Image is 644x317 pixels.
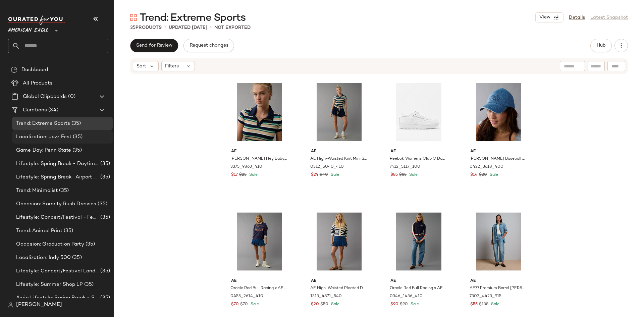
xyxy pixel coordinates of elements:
[210,23,212,32] span: •
[470,302,478,308] span: $55
[16,133,71,141] span: Localization: Jazz Fest
[16,301,62,309] span: [PERSON_NAME]
[16,160,99,168] span: Lifestyle: Spring Break - Daytime Casual
[310,156,367,162] span: AE High-Waisted Knit Mini Skort
[470,294,501,300] span: 7302_4423_915
[590,39,612,52] button: Hub
[470,172,478,178] span: $14
[58,187,69,195] span: (35)
[470,149,527,155] span: AE
[306,78,373,146] img: 0312_5040_410_of
[230,285,287,292] span: Oracle Red Bull Racing x AE Relaxed Crew Neck Sweatshirt
[226,78,293,146] img: 3375_9863_410_of
[67,93,75,101] span: (0)
[23,80,53,87] span: All Products
[71,147,82,154] span: (35)
[16,294,99,302] span: Aerie Lifestyle: Spring Break - Sporty
[320,302,328,308] span: $50
[130,24,162,31] div: Products
[390,285,446,292] span: Oracle Red Bull Racing x AE Zip-Up Sweater
[71,133,83,141] span: (35)
[83,281,94,288] span: (35)
[130,14,137,21] img: svg%3e
[479,172,487,178] span: $20
[16,254,71,262] span: Localization: Indy 500
[240,302,248,308] span: $70
[62,227,73,235] span: (35)
[390,172,398,178] span: $85
[183,39,234,52] button: Request changes
[390,302,398,308] span: $90
[96,200,107,208] span: (35)
[99,160,110,168] span: (35)
[214,24,251,31] p: Not Exported
[230,164,262,170] span: 3375_9863_410
[130,25,136,30] span: 35
[16,227,62,235] span: Trend: Animal Print
[470,278,527,284] span: AE
[189,43,228,48] span: Request changes
[311,278,368,284] span: AE
[230,294,263,300] span: 0455_2614_410
[311,149,368,155] span: AE
[84,241,95,248] span: (35)
[164,23,166,32] span: •
[465,78,532,146] img: 0422_3618_400_of
[137,63,146,70] span: Sort
[231,149,288,155] span: AE
[16,200,96,208] span: Occasion: Sorority Rush Dresses
[535,12,563,22] button: View
[385,78,452,146] img: 7412_5117_100_f
[249,302,259,307] span: Sale
[329,173,339,177] span: Sale
[23,93,67,101] span: Global Clipboards
[248,173,258,177] span: Sale
[11,66,17,73] img: svg%3e
[569,14,585,21] a: Details
[409,302,419,307] span: Sale
[47,106,58,114] span: (34)
[226,208,293,275] img: 0455_2614_410_of
[239,172,247,178] span: $25
[230,156,287,162] span: [PERSON_NAME] Hey Baby Tee
[399,172,407,178] span: $85
[71,254,82,262] span: (35)
[8,302,13,308] img: svg%3e
[470,156,526,162] span: [PERSON_NAME] Baseball Hat
[99,267,110,275] span: (35)
[99,294,110,302] span: (35)
[400,302,408,308] span: $90
[470,164,503,170] span: 0422_3618_400
[16,241,84,248] span: Occasion: Graduation Party
[16,281,83,288] span: Lifestyle: Summer Shop LP
[465,208,532,275] img: 7302_4423_915_of
[390,149,447,155] span: AE
[479,302,488,308] span: $138
[490,302,499,307] span: Sale
[16,147,71,154] span: Game Day: Penn State
[408,173,418,177] span: Sale
[311,172,318,178] span: $24
[16,214,99,221] span: Lifestyle: Concert/Festival - Femme
[596,43,606,48] span: Hub
[23,106,47,114] span: Curations
[21,66,48,74] span: Dashboard
[140,11,246,25] span: Trend: Extreme Sports
[330,302,339,307] span: Sale
[231,278,288,284] span: AE
[306,208,373,275] img: 1313_4871_540_of
[311,302,319,308] span: $20
[16,187,58,195] span: Trend: Minimalist
[70,120,81,127] span: (35)
[16,267,99,275] span: Lifestyle: Concert/Festival Landing Page
[390,294,423,300] span: 0346_1436_410
[390,164,420,170] span: 7412_5117_100
[231,172,238,178] span: $17
[310,164,344,170] span: 0312_5040_410
[488,173,498,177] span: Sale
[385,208,452,275] img: 0346_1436_410_of
[310,285,367,292] span: AE High-Waisted Pleated Denim Mini Skort
[99,214,110,221] span: (35)
[16,173,99,181] span: Lifestyle: Spring Break- Airport Style
[470,285,526,292] span: AE77 Premium Barrel [PERSON_NAME]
